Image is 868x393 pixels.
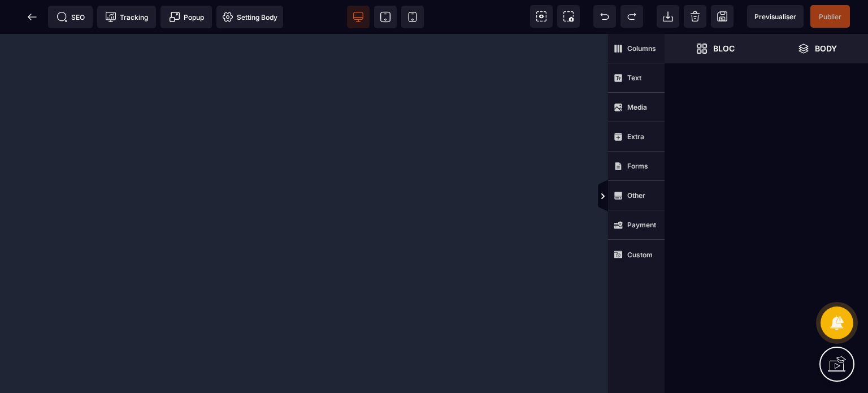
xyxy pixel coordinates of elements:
span: Screenshot [557,5,580,28]
strong: Body [815,44,837,53]
span: Setting Body [222,11,277,23]
strong: Payment [627,221,656,229]
span: Preview [747,5,804,28]
strong: Text [627,74,641,82]
span: View components [530,5,553,28]
strong: Custom [627,251,653,259]
strong: Forms [627,162,648,170]
span: Previsualiser [754,12,796,21]
strong: Other [627,191,645,200]
strong: Bloc [713,44,735,53]
span: Publier [819,12,841,21]
span: SEO [57,11,85,23]
span: Tracking [105,11,148,23]
span: Open Blocks [665,34,766,63]
span: Popup [169,11,204,23]
strong: Columns [627,44,656,53]
span: Open Layer Manager [766,34,868,63]
strong: Media [627,103,647,111]
strong: Extra [627,132,644,141]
